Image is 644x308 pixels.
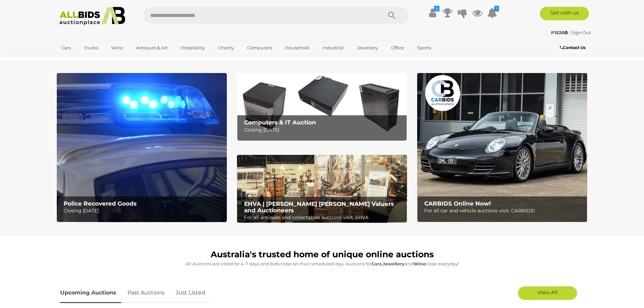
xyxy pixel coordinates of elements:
a: Sports [413,42,435,53]
p: For all antiques and collectables auctions visit: EHVA [244,213,403,222]
a: EHVA | Evans Hastings Valuers and Auctioneers EHVA | [PERSON_NAME] [PERSON_NAME] Valuers and Auct... [237,155,407,223]
a: CARBIDS Online Now! CARBIDS Online Now! For all car and vehicle auctions visit: CARBIDS! [417,73,587,222]
a: Past Auctions [122,283,170,303]
a: P1526 [551,30,569,35]
img: Police Recovered Goods [57,73,227,222]
p: All Auctions are listed for 4-7 days and bids close on their scheduled day. Auctions for , and cl... [60,260,584,268]
a: 1 [487,7,497,19]
strong: Cars [372,261,382,266]
a: Computers [243,42,276,53]
b: CARBIDS Online Now! [424,200,491,207]
a: View All [518,286,577,300]
span: | [569,30,570,35]
a: Sign Out [571,30,591,35]
b: EHVA | [PERSON_NAME] [PERSON_NAME] Valuers and Auctioneers [244,200,394,214]
a: Charity [214,42,238,53]
p: Closing [DATE] [64,207,223,215]
i: 1 [494,6,499,11]
p: Closing [DATE] [244,126,403,134]
strong: Wine [413,261,426,266]
b: Computers & IT Auction [244,119,316,126]
a: $ [428,7,438,19]
strong: Jewellery [383,261,405,266]
a: Cars [57,42,75,53]
a: Household [281,42,314,53]
a: Jewellery [353,42,382,53]
a: Contact Us [560,44,587,51]
p: For all car and vehicle auctions visit: CARBIDS! [424,207,583,215]
img: Allbids.com.au [56,7,129,25]
a: Just Listed [171,283,210,303]
img: EHVA | Evans Hastings Valuers and Auctioneers [237,155,407,223]
a: Antiques & Art [132,42,172,53]
strong: P1526 [551,30,568,35]
img: Computers & IT Auction [237,73,407,141]
a: Sell with us [540,7,589,20]
a: Hospitality [176,42,209,53]
a: [GEOGRAPHIC_DATA] [57,53,114,65]
a: Upcoming Auctions [60,283,121,303]
h1: Australia's trusted home of unique online auctions [60,250,584,259]
a: Office [387,42,408,53]
a: Police Recovered Goods Police Recovered Goods Closing [DATE] [57,73,227,222]
button: Search [375,7,409,24]
a: Industrial [318,42,348,53]
img: CARBIDS Online Now! [417,73,587,222]
a: Computers & IT Auction Computers & IT Auction Closing [DATE] [237,73,407,141]
a: Trucks [79,42,102,53]
b: Police Recovered Goods [64,200,137,207]
a: Wine [107,42,127,53]
i: $ [434,6,439,11]
span: View All [538,289,557,295]
b: Contact Us [560,45,586,50]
